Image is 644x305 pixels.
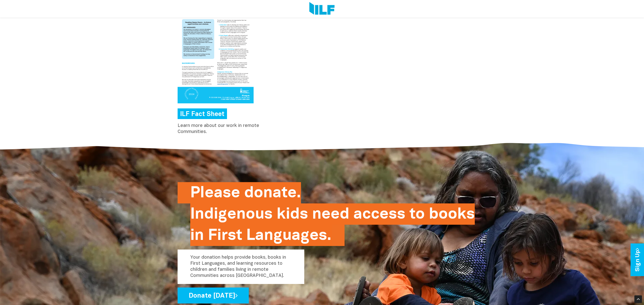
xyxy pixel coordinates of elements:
[178,108,227,119] a: ILF Fact Sheet
[178,288,249,303] a: Donate [DATE]
[190,182,475,246] h2: Please donate. Indigenous kids need access to books in First Languages.
[178,250,304,284] p: Your donation helps provide books, books in First Languages, and learning resources to children a...
[634,295,642,303] div: Scroll Back to Top
[309,2,334,16] img: Logo
[178,123,269,135] p: Learn more about our work in remote Communities.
